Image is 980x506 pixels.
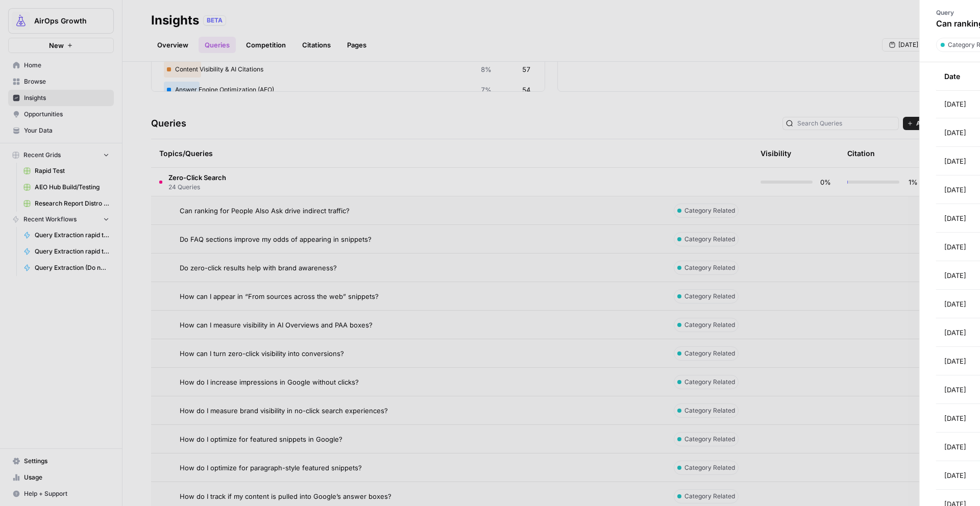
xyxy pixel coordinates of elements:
[341,37,373,53] a: Pages
[761,148,791,159] div: Visibility
[8,147,114,163] button: Recent Grids
[168,183,226,192] span: 24 Queries
[180,406,388,416] span: How do I measure brand visibility in no-click search experiences?
[684,206,735,215] span: Category Related
[180,348,344,359] span: How can I turn zero-click visibility into conversions?
[35,183,109,192] span: AEO Hub Build/Testing
[8,122,114,139] a: Your Data
[49,40,64,50] span: New
[19,179,114,195] a: AEO Hub Build/Testing
[684,235,735,244] span: Category Related
[240,37,292,53] a: Competition
[151,12,199,29] div: Insights
[684,463,735,472] span: Category Related
[847,139,875,167] div: Citation
[24,126,109,135] span: Your Data
[944,385,966,395] span: [DATE]
[151,37,194,53] a: Overview
[944,128,966,138] span: [DATE]
[24,93,109,103] span: Insights
[24,457,109,466] span: Settings
[8,469,114,486] a: Usage
[23,215,77,224] span: Recent Workflows
[8,73,114,90] a: Browse
[916,119,947,128] span: Add Query
[882,38,951,52] button: [DATE] - [DATE]
[944,470,966,480] span: [DATE]
[684,292,735,301] span: Category Related
[23,150,61,160] span: Recent Grids
[819,177,831,187] span: 0%
[159,139,657,167] div: Topics/Queries
[168,172,226,183] span: Zero-Click Search
[8,486,114,502] button: Help + Support
[8,90,114,106] a: Insights
[8,57,114,73] a: Home
[684,377,735,387] span: Category Related
[19,195,114,212] a: Research Report Distro Workflows
[180,491,391,501] span: How do I track if my content is pulled into Google’s answer boxes?
[12,12,30,30] img: AirOps Growth Logo
[522,64,530,74] span: 57
[180,291,379,301] span: How can I appear in “From sources across the web” snippets?
[481,64,492,74] span: 8%
[944,62,960,90] div: Date
[481,85,492,95] span: 7%
[944,99,966,109] span: [DATE]
[19,243,114,260] a: Query Extraction rapid test (Do not alter) v5 (temp set)
[8,38,114,53] button: New
[164,82,532,98] div: Answer Engine Optimization (AEO)
[8,106,114,122] a: Opportunities
[180,234,372,244] span: Do FAQ sections improve my odds of appearing in snippets?
[898,40,944,49] span: [DATE] - [DATE]
[24,489,109,498] span: Help + Support
[905,177,918,187] span: 1%
[8,212,114,227] button: Recent Workflows
[684,435,735,444] span: Category Related
[522,85,530,95] span: 54
[944,327,966,338] span: [DATE]
[684,406,735,415] span: Category Related
[199,37,236,53] a: Queries
[684,492,735,501] span: Category Related
[35,199,109,208] span: Research Report Distro Workflows
[35,231,109,240] span: Query Extraction rapid test (Do not alter) v4
[19,163,114,179] a: Rapid Test
[24,77,109,86] span: Browse
[180,434,342,444] span: How do I optimize for featured snippets in Google?
[684,349,735,358] span: Category Related
[944,242,966,252] span: [DATE]
[944,156,966,166] span: [DATE]
[797,118,895,129] input: Search Queries
[180,263,337,273] span: Do zero-click results help with brand awareness?
[24,61,109,70] span: Home
[35,247,109,256] span: Query Extraction rapid test (Do not alter) v5 (temp set)
[19,260,114,276] a: Query Extraction (Do not alter) v3
[944,442,966,452] span: [DATE]
[180,463,362,473] span: How do I optimize for paragraph-style featured snippets?
[944,413,966,423] span: [DATE]
[35,166,109,175] span: Rapid Test
[944,270,966,281] span: [DATE]
[180,377,359,387] span: How do I increase impressions in Google without clicks?
[164,61,532,78] div: Content Visibility & AI Citations
[8,453,114,469] a: Settings
[944,185,966,195] span: [DATE]
[180,206,350,216] span: Can ranking for People Also Ask drive indirect traffic?
[8,8,114,34] button: Workspace: AirOps Growth
[180,320,373,330] span: How can I measure visibility in AI Overviews and PAA boxes?
[296,37,337,53] a: Citations
[19,227,114,243] a: Query Extraction rapid test (Do not alter) v4
[944,356,966,366] span: [DATE]
[151,116,186,131] h3: Queries
[24,110,109,119] span: Opportunities
[684,263,735,272] span: Category Related
[24,473,109,482] span: Usage
[903,117,951,130] button: Add Query
[35,263,109,272] span: Query Extraction (Do not alter) v3
[944,213,966,223] span: [DATE]
[203,15,226,26] div: BETA
[684,320,735,330] span: Category Related
[34,16,96,26] span: AirOps Growth
[944,299,966,309] span: [DATE]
